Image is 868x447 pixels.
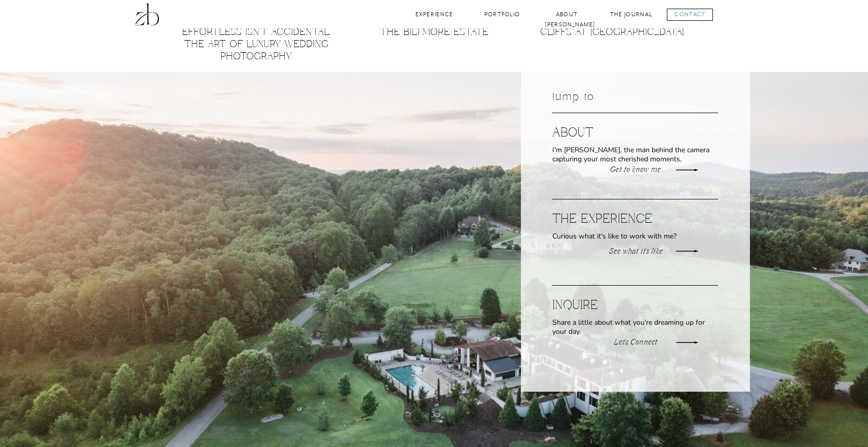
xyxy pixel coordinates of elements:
[380,26,488,39] a: The Biltmore Estate
[607,247,665,256] a: See what it's like
[552,298,664,313] a: Inquire
[540,26,684,39] a: Cliffs at [GEOGRAPHIC_DATA]
[552,318,719,337] a: Share a little about what you're dreaming up for your day.
[610,337,662,347] a: Let's Connect
[610,165,662,175] a: Get to know me
[610,10,653,19] a: The Journal
[182,26,331,63] a: Effortless Isn’t Accidental. The Art of Luxury Wedding Photography
[552,146,719,165] a: I'm [PERSON_NAME], the man behind the camera capturing your most cherished moments.
[414,10,455,19] a: Experience
[552,232,719,251] a: Curious what it's like to work with me?
[482,10,523,19] a: Portfolio
[552,212,664,227] a: The Experience
[545,10,589,19] a: About [PERSON_NAME]
[552,125,664,141] a: About
[552,90,596,106] h2: Jump to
